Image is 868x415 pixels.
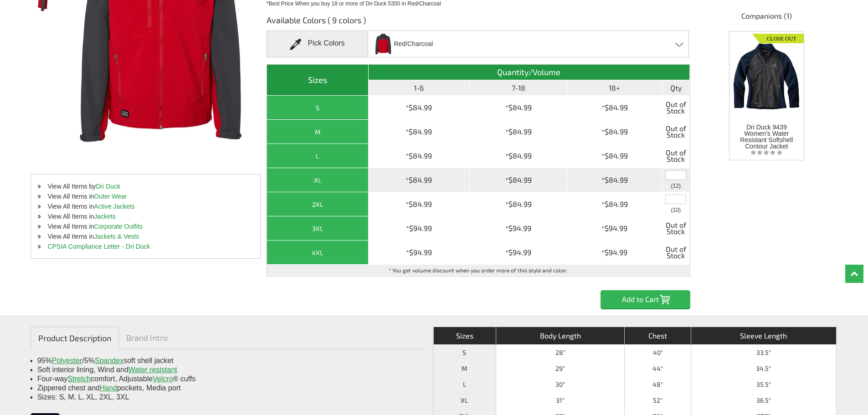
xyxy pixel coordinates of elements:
[624,392,690,408] td: 52"
[567,168,663,192] td: $84.99
[663,80,690,96] th: Qty
[269,223,366,234] div: 3XL
[691,344,836,360] td: 33.5"
[369,144,470,168] td: $84.99
[691,376,836,392] td: 35.5"
[267,265,690,276] td: * You get volume discount when you order more of this style and color.
[269,102,366,113] div: S
[94,193,127,200] a: Outer Wear
[845,265,863,283] a: Top
[52,357,82,364] a: Polyester
[470,192,567,216] td: $84.99
[470,241,567,265] td: $94.99
[702,11,832,26] h4: Companions (1)
[691,392,836,408] td: 36.5"
[752,31,804,43] img: Closeout
[374,32,393,56] img: Red/Charcoal
[433,376,496,392] th: L
[94,233,139,240] a: Jackets & Vests
[369,65,690,80] th: Quantity/Volume
[665,219,687,238] span: Out of Stock
[470,168,567,192] td: $84.99
[37,365,419,374] li: Soft interior lining, Wind and
[31,181,260,191] li: View All Items by
[31,191,260,201] li: View All Items in
[394,36,433,52] span: Red/Charcoal
[470,96,567,120] td: $84.99
[732,31,801,149] a: Closeout Dri Duck 9439 Women's Water Resistant Softshell Contour Jacket
[496,327,624,344] th: Body Length
[369,168,470,192] td: $84.99
[433,344,496,360] th: S
[153,375,173,383] a: Velcro
[267,15,690,31] h3: Available Colors ( 9 colors )
[665,243,687,262] span: Out of Stock
[100,384,117,392] a: Hand
[269,247,366,258] div: 4XL
[671,207,681,213] span: Inventory
[128,366,177,374] a: Water resistant
[94,213,115,220] a: Jackets
[369,241,470,265] td: $94.99
[269,174,366,186] div: XL
[567,96,663,120] td: $84.99
[267,65,369,96] th: Sizes
[470,144,567,168] td: $84.99
[624,360,690,376] td: 44"
[31,221,260,231] li: View All Items in
[96,183,120,190] a: Dri Duck
[48,243,150,250] a: CPSIA Compliance Letter - Dri Duck
[369,120,470,144] td: $84.99
[95,357,123,364] a: Spandex
[567,192,663,216] td: $84.99
[37,384,419,393] li: Zippered chest and pockets, Media port
[269,199,366,210] div: 2XL
[369,80,470,96] th: 1-6
[496,376,624,392] td: 30"
[31,231,260,241] li: View All Items in
[470,120,567,144] td: $84.99
[567,216,663,241] td: $94.99
[433,360,496,376] th: M
[31,327,119,349] a: Product Description
[470,80,567,96] th: 7-18
[496,360,624,376] td: 29"
[601,290,690,308] input: Add to Cart
[624,344,690,360] td: 40"
[369,216,470,241] td: $94.99
[750,149,782,155] img: listing_empty_star.svg
[269,126,366,138] div: M
[94,223,143,230] a: Corporate Outfits
[567,80,663,96] th: 18+
[567,120,663,144] td: $84.99
[691,327,836,344] th: Sleeve Length
[470,216,567,241] td: $94.99
[665,122,687,141] span: Out of Stock
[433,327,496,344] th: Sizes
[671,183,681,189] span: Inventory
[691,360,836,376] td: 34.5"
[94,203,134,210] a: Active Jackets
[267,0,441,7] span: *Best Price When you buy 18 or more of Dri Duck 5350 in Red/Charcoal
[67,375,91,383] a: Stretch
[369,96,470,120] td: $84.99
[624,376,690,392] td: 48"
[31,211,260,221] li: View All Items in
[269,150,366,162] div: L
[267,31,368,57] div: Pick Colors
[37,374,419,384] li: Four-way comfort, Adjustable ® cuffs
[567,241,663,265] td: $94.99
[369,192,470,216] td: $84.99
[37,356,419,365] li: 95% /5% soft shell jacket
[37,393,419,402] li: Sizes: S, M, L, XL, 2XL, 3XL
[433,392,496,408] th: XL
[740,123,793,150] span: Dri Duck 9439 Women's Water Resistant Softshell Contour Jacket
[496,392,624,408] td: 31"
[665,98,687,117] span: Out of Stock
[665,146,687,165] span: Out of Stock
[624,327,690,344] th: Chest
[31,201,260,211] li: View All Items in
[119,327,175,348] a: Brand Intro
[567,144,663,168] td: $84.99
[496,344,624,360] td: 28"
